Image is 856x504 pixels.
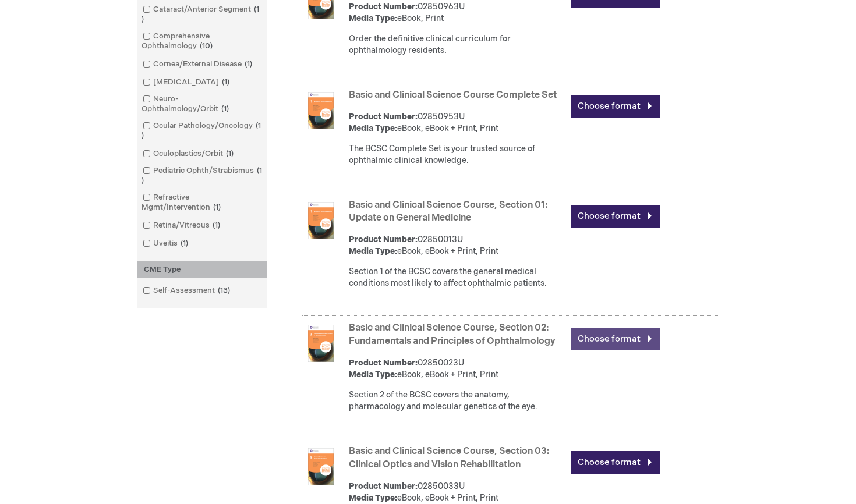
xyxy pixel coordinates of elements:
img: Basic and Clinical Science Course Complete Set [302,92,339,129]
a: Comprehensive Ophthalmology10 [140,31,264,52]
a: Basic and Clinical Science Course, Section 03: Clinical Optics and Vision Rehabilitation [349,446,549,470]
span: 1 [210,221,223,230]
div: Section 2 of the BCSC covers the anatomy, pharmacology and molecular genetics of the eye. [349,389,565,413]
a: Choose format [571,328,660,350]
div: Order the definitive clinical curriculum for ophthalmology residents. [349,33,565,56]
a: Cornea/External Disease1 [140,59,257,70]
a: [MEDICAL_DATA]1 [140,77,234,88]
a: Oculoplastics/Orbit1 [140,148,238,159]
div: CME Type [137,261,267,279]
a: Pediatric Ophth/Strabismus1 [140,165,264,186]
strong: Media Type: [349,370,397,379]
div: Section 1 of the BCSC covers the general medical conditions most likely to affect ophthalmic pati... [349,266,565,289]
div: 02850033U eBook, eBook + Print, Print [349,481,565,504]
a: Retina/Vitreous1 [140,220,225,231]
span: 1 [142,5,259,24]
strong: Media Type: [349,13,397,23]
a: Basic and Clinical Science Course, Section 02: Fundamentals and Principles of Ophthalmology [349,322,556,347]
strong: Media Type: [349,493,397,503]
img: Basic and Clinical Science Course, Section 01: Update on General Medicine [302,202,339,239]
div: 02850013U eBook, eBook + Print, Print [349,234,565,257]
a: Uveitis1 [140,238,193,249]
a: Ocular Pathology/Oncology1 [140,120,264,141]
strong: Product Number: [349,358,418,368]
a: Refractive Mgmt/Intervention1 [140,192,264,213]
span: 1 [223,149,236,158]
a: Basic and Clinical Science Course Complete Set [349,90,557,101]
div: 02850023U eBook, eBook + Print, Print [349,357,565,381]
strong: Product Number: [349,112,418,122]
div: 02850953U eBook, eBook + Print, Print [349,111,565,134]
span: 13 [215,286,233,295]
img: Basic and Clinical Science Course, Section 03: Clinical Optics and Vision Rehabilitation [302,448,339,485]
span: 1 [142,121,261,140]
span: 1 [178,239,191,248]
div: The BCSC Complete Set is your trusted source of ophthalmic clinical knowledge. [349,143,565,166]
span: 10 [197,41,215,51]
a: Neuro-Ophthalmology/Orbit1 [140,94,264,115]
strong: Product Number: [349,235,418,244]
span: 1 [219,77,232,87]
span: 1 [242,59,255,69]
span: 1 [210,203,224,212]
strong: Product Number: [349,481,418,491]
a: Basic and Clinical Science Course, Section 01: Update on General Medicine [349,200,547,224]
strong: Media Type: [349,123,397,133]
strong: Media Type: [349,246,397,256]
a: Choose format [571,451,660,474]
a: Choose format [571,95,660,118]
a: Cataract/Anterior Segment1 [140,4,264,25]
span: 1 [218,104,232,113]
strong: Product Number: [349,2,418,12]
span: 1 [142,166,262,185]
div: 02850963U eBook, Print [349,1,565,24]
a: Choose format [571,205,660,228]
img: Basic and Clinical Science Course, Section 02: Fundamentals and Principles of Ophthalmology [302,325,339,362]
a: Self-Assessment13 [140,285,235,296]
